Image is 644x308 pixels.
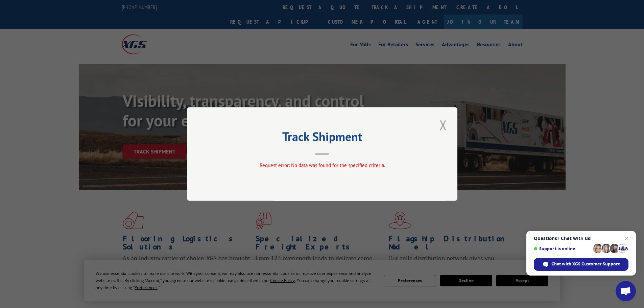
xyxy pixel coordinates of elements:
span: Chat with XGS Customer Support [551,261,620,267]
a: Open chat [616,281,636,301]
span: Questions? Chat with us! [534,236,628,241]
button: Close modal [437,116,449,134]
span: Chat with XGS Customer Support [534,258,628,271]
span: Support is online [534,246,591,251]
h2: Track Shipment [221,132,424,145]
span: Request error: No data was found for the specified criteria. [259,162,385,168]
